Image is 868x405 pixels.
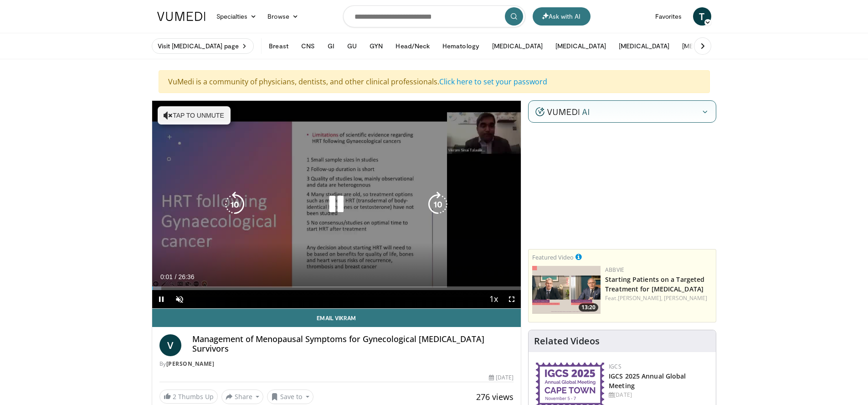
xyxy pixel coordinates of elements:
[535,107,589,116] img: vumedi-ai-logo.v2.svg
[550,37,611,55] button: [MEDICAL_DATA]
[157,12,205,21] img: VuMedi Logo
[296,37,320,55] button: CNS
[605,294,712,302] div: Feat.
[487,37,548,55] button: [MEDICAL_DATA]
[693,7,711,26] a: T
[476,391,514,402] span: 276 views
[605,266,624,274] a: AbbVie
[322,37,340,55] button: GI
[609,372,686,390] a: IGCS 2025 Annual Global Meeting
[439,77,547,87] a: Click here to set your password
[175,273,177,280] span: /
[262,7,304,26] a: Browse
[532,266,601,314] img: 6ca01499-7cce-452c-88aa-23c3ba7ab00f.png.150x105_q85_crop-smart_upscale.png
[152,290,170,308] button: Pause
[609,391,709,399] div: [DATE]
[173,392,176,401] span: 2
[221,389,264,404] button: Share
[342,37,362,55] button: GU
[166,360,215,368] a: [PERSON_NAME]
[152,286,521,290] div: Progress Bar
[534,336,600,347] h4: Related Videos
[650,7,688,26] a: Favorites
[211,7,262,26] a: Specialties
[159,70,710,93] div: VuMedi is a community of physicians, dentists, and other clinical professionals.
[554,130,691,244] iframe: Advertisement
[263,37,293,55] button: Breast
[160,273,173,280] span: 0:01
[364,37,388,55] button: GYN
[437,37,485,55] button: Hematology
[618,294,663,302] a: [PERSON_NAME],
[152,101,521,309] video-js: Video Player
[159,334,181,356] a: V
[579,303,598,312] span: 13:20
[605,275,704,293] a: Starting Patients on a Targeted Treatment for [MEDICAL_DATA]
[390,37,435,55] button: Head/Neck
[533,7,591,26] button: Ask with AI
[343,5,525,27] input: Search topics, interventions
[170,290,189,308] button: Unmute
[613,37,675,55] button: [MEDICAL_DATA]
[484,290,503,308] button: Playback Rate
[158,106,231,125] button: Tap to unmute
[267,389,313,404] button: Save to
[152,309,521,327] a: Email Vikram
[503,290,521,308] button: Fullscreen
[489,374,514,382] div: [DATE]
[178,273,194,280] span: 26:36
[159,360,514,368] div: By
[609,363,621,370] a: IGCS
[532,266,601,314] a: 13:20
[664,294,707,302] a: [PERSON_NAME]
[159,389,218,404] a: 2 Thumbs Up
[152,38,254,54] a: Visit [MEDICAL_DATA] page
[192,334,514,354] h4: Management of Menopausal Symptoms for Gynecological [MEDICAL_DATA] Survivors
[532,253,574,261] small: Featured Video
[677,37,738,55] button: [MEDICAL_DATA]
